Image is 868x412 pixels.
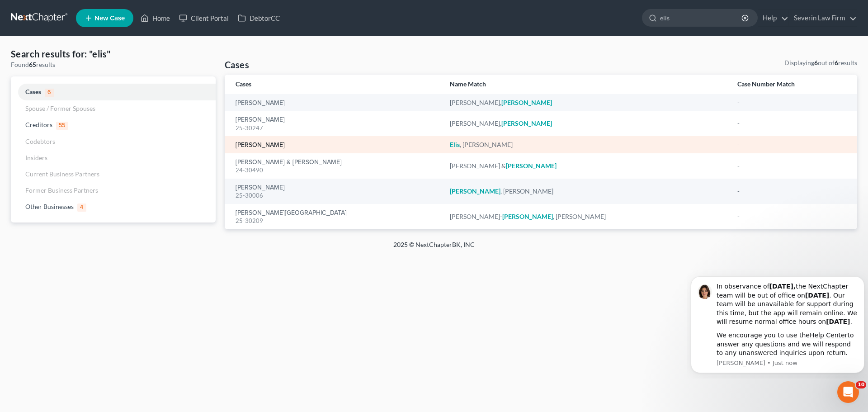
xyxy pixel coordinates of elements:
div: - [737,140,847,149]
a: Spouse / Former Spouses [11,100,216,117]
h4: Cases [225,58,249,71]
div: - [737,161,847,170]
h4: Search results for: "elis" [11,47,216,60]
em: [PERSON_NAME] [501,119,552,127]
div: - [737,212,847,221]
a: Codebtors [11,133,216,150]
div: 2025 © NextChapterBK, INC [176,240,692,256]
a: Other Businesses4 [11,199,216,215]
em: [PERSON_NAME] [450,187,500,195]
a: Severin Law Firm [789,10,857,26]
th: Name Match [443,75,730,94]
a: Creditors55 [11,117,216,133]
a: [PERSON_NAME] & [PERSON_NAME] [236,159,342,166]
span: New Case [94,15,125,22]
div: - [737,187,847,196]
span: 10 [856,381,866,388]
div: , [PERSON_NAME] [450,140,722,149]
a: Help [758,10,788,26]
div: Displaying out of results [784,58,857,67]
span: Current Business Partners [25,170,99,178]
div: [PERSON_NAME] & [450,161,722,170]
a: DebtorCC [233,10,284,26]
a: Former Business Partners [11,182,216,199]
span: 4 [77,204,86,212]
th: Case Number Match [730,75,858,94]
em: [PERSON_NAME] [501,99,552,106]
a: Client Portal [175,10,233,26]
a: [PERSON_NAME][GEOGRAPHIC_DATA] [236,210,347,216]
div: Found results [11,60,216,69]
div: [PERSON_NAME], [450,119,722,128]
div: 25-30209 [236,217,435,225]
span: Former Business Partners [25,186,98,194]
span: 6 [45,89,54,97]
em: [PERSON_NAME] [502,213,553,220]
em: Elis [450,141,460,148]
div: - [737,98,847,107]
span: Other Businesses [25,203,74,210]
a: [PERSON_NAME] [236,142,285,148]
div: - [737,119,847,128]
strong: 65 [29,61,36,68]
span: Codebtors [25,137,55,145]
span: Insiders [25,154,47,161]
iframe: Intercom live chat [837,381,859,403]
a: Home [136,10,175,26]
em: [PERSON_NAME] [506,162,557,170]
iframe: Intercom notifications message [687,259,868,379]
div: , [PERSON_NAME] [450,187,722,196]
a: [PERSON_NAME] [236,185,285,191]
span: Creditors [25,121,52,128]
a: Cases6 [11,84,216,100]
span: Spouse / Former Spouses [25,104,95,112]
a: [PERSON_NAME] [236,117,285,123]
a: Insiders [11,150,216,166]
input: Search by name... [660,9,743,26]
div: 25-30247 [236,124,435,133]
strong: 6 [814,59,818,66]
a: [PERSON_NAME] [236,100,285,106]
div: [PERSON_NAME], [450,98,722,107]
span: 55 [56,122,68,130]
th: Cases [225,75,443,94]
div: 25-30006 [236,191,435,200]
div: [PERSON_NAME]- , [PERSON_NAME] [450,212,722,221]
a: Current Business Partners [11,166,216,182]
span: Cases [25,88,41,95]
div: 24-30490 [236,166,435,175]
strong: 6 [835,59,838,66]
